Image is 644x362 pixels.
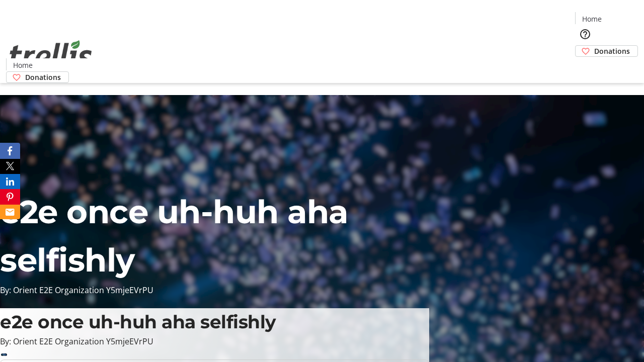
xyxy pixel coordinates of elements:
span: Home [582,14,602,24]
button: Cart [575,57,595,77]
button: Help [575,24,595,44]
a: Home [576,14,608,24]
img: Orient E2E Organization Y5mjeEVrPU's Logo [6,29,96,79]
span: Donations [594,46,630,56]
a: Home [7,60,39,70]
span: Donations [25,72,61,82]
a: Donations [6,71,69,83]
a: Donations [575,45,638,57]
span: Home [13,60,33,70]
